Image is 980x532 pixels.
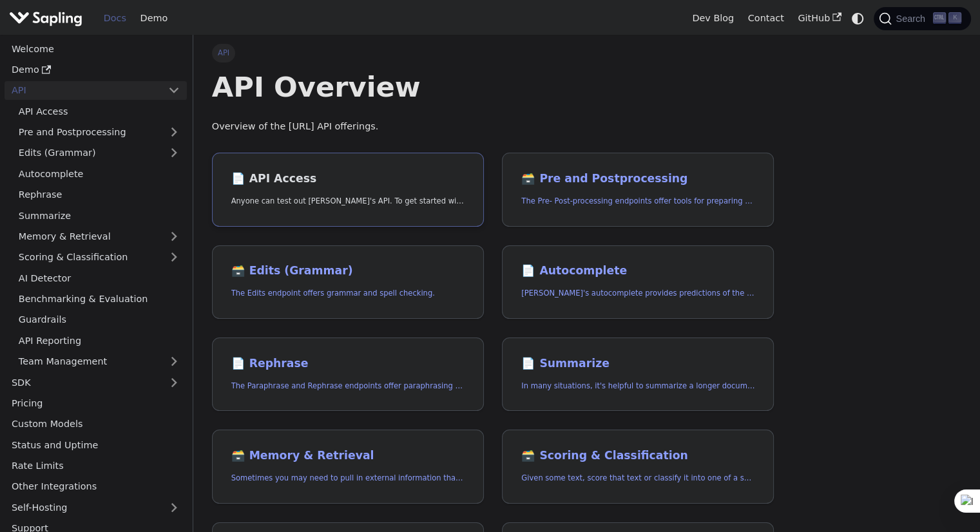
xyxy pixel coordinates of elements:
h2: Scoring & Classification [521,449,754,463]
a: Autocomplete [12,164,187,183]
img: Sapling.ai [9,9,82,28]
a: Pre and Postprocessing [12,123,187,142]
a: Status and Uptime [5,435,187,454]
a: AI Detector [12,269,187,287]
a: 🗃️ Memory & RetrievalSometimes you may need to pull in external information that doesn't fit in t... [212,430,484,504]
h2: Autocomplete [521,264,754,278]
a: Demo [133,8,175,28]
p: Sapling's autocomplete provides predictions of the next few characters or words [521,287,754,299]
a: API [5,81,161,100]
nav: Breadcrumbs [212,44,774,62]
button: Search (Ctrl+K) [874,7,970,30]
a: API Reporting [12,331,187,350]
a: Memory & Retrieval [12,227,187,246]
h2: Edits (Grammar) [231,264,465,278]
h1: API Overview [212,70,774,104]
a: Summarize [12,206,187,225]
a: Other Integrations [5,477,187,496]
a: GitHub [791,8,848,28]
a: Edits (Grammar) [12,144,187,162]
a: 📄️ SummarizeIn many situations, it's helpful to summarize a longer document into a shorter, more ... [502,337,774,412]
a: SDK [5,373,161,392]
p: Given some text, score that text or classify it into one of a set of pre-specified categories. [521,472,754,484]
button: Switch between dark and light mode (currently system mode) [849,9,867,28]
span: API [212,44,236,62]
a: Dev Blog [685,8,740,28]
a: Docs [97,8,133,28]
a: 📄️ API AccessAnyone can test out [PERSON_NAME]'s API. To get started with the API, simply: [212,153,484,227]
a: Pricing [5,394,187,413]
p: The Pre- Post-processing endpoints offer tools for preparing your text data for ingestation as we... [521,195,754,207]
a: Rate Limits [5,457,187,475]
a: Welcome [5,39,187,58]
span: Search [892,14,933,24]
a: Contact [741,8,791,28]
a: 🗃️ Pre and PostprocessingThe Pre- Post-processing endpoints offer tools for preparing your text d... [502,153,774,227]
a: 📄️ RephraseThe Paraphrase and Rephrase endpoints offer paraphrasing for particular styles. [212,337,484,412]
a: Benchmarking & Evaluation [12,290,187,309]
a: Guardrails [12,310,187,329]
h2: Pre and Postprocessing [521,172,754,186]
a: Sapling.ai [9,9,87,28]
h2: Summarize [521,357,754,371]
a: Self-Hosting [5,498,187,517]
a: Rephrase [12,185,187,204]
h2: API Access [231,172,465,186]
a: Demo [5,61,187,79]
p: Overview of the [URL] API offerings. [212,119,774,135]
a: API Access [12,102,187,120]
a: 📄️ Autocomplete[PERSON_NAME]'s autocomplete provides predictions of the next few characters or words [502,245,774,319]
p: Anyone can test out Sapling's API. To get started with the API, simply: [231,195,465,207]
a: 🗃️ Scoring & ClassificationGiven some text, score that text or classify it into one of a set of p... [502,430,774,504]
a: 🗃️ Edits (Grammar)The Edits endpoint offers grammar and spell checking. [212,245,484,319]
button: Collapse sidebar category 'API' [161,81,187,100]
p: The Edits endpoint offers grammar and spell checking. [231,287,465,299]
a: Scoring & Classification [12,248,187,267]
a: Custom Models [5,415,187,433]
a: Team Management [12,352,187,371]
p: The Paraphrase and Rephrase endpoints offer paraphrasing for particular styles. [231,380,465,392]
h2: Rephrase [231,357,465,371]
kbd: K [948,12,961,24]
button: Expand sidebar category 'SDK' [161,373,187,392]
p: In many situations, it's helpful to summarize a longer document into a shorter, more easily diges... [521,380,754,392]
h2: Memory & Retrieval [231,449,465,463]
p: Sometimes you may need to pull in external information that doesn't fit in the context size of an... [231,472,465,484]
